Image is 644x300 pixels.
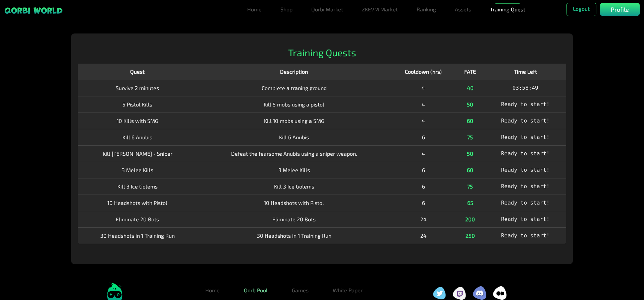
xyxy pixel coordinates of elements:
[327,284,368,297] a: White Paper
[78,227,197,244] td: 30 Headshots in 1 Training Run
[78,80,197,96] td: Survive 2 minutes
[501,183,550,190] span: Ready to start!
[611,5,629,14] p: Profile
[197,80,391,96] td: Complete a traning ground
[78,112,197,129] td: 10 Kills with SMG
[433,287,446,300] img: social icon
[4,7,63,14] img: sticky brand-logo
[78,96,197,112] td: 5 Pistol Kills
[200,284,225,297] a: Home
[484,64,566,80] th: Time Left
[197,211,391,227] td: Eliminate 20 Bots
[460,100,480,108] div: 50
[460,232,480,240] div: 250
[501,134,550,140] span: Ready to start!
[78,211,197,227] td: Eliminate 20 Bots
[501,200,550,206] span: Ready to start!
[78,145,197,162] td: Kill [PERSON_NAME] - Sniper
[473,286,486,300] img: social icon
[197,145,391,162] td: Defeat the fearsome Anubis using a sniper weapon.
[391,227,456,244] td: 24
[391,64,456,80] th: Cooldown (hrs)
[501,150,550,157] span: Ready to start!
[391,112,456,129] td: 4
[460,84,480,92] div: 40
[391,145,456,162] td: 4
[238,284,273,297] a: Qorb Pool
[278,3,295,16] a: Shop
[391,162,456,178] td: 6
[460,199,480,207] div: 65
[197,227,391,244] td: 30 Headshots in 1 Training Run
[197,162,391,178] td: 3 Melee Kills
[460,133,480,141] div: 75
[391,96,456,112] td: 4
[245,3,264,16] a: Home
[460,150,480,158] div: 50
[501,101,550,107] span: Ready to start!
[359,3,400,16] a: ZKEVM Market
[501,216,550,222] span: Ready to start!
[197,195,391,211] td: 10 Headshots with Pistol
[391,80,456,96] td: 4
[78,178,197,195] td: Kill 3 Ice Golems
[453,287,466,300] img: social icon
[501,118,550,124] span: Ready to start!
[197,96,391,112] td: Kill 5 mobs using a pistol
[197,129,391,145] td: Kill 6 Anubis
[391,195,456,211] td: 6
[566,3,596,16] button: Logout
[460,215,480,223] div: 200
[460,117,480,125] div: 60
[78,129,197,145] td: Kill 6 Anubis
[460,166,480,174] div: 60
[197,178,391,195] td: Kill 3 Ice Golems
[493,286,506,300] img: social icon
[197,64,391,80] th: Description
[460,182,480,191] div: 75
[78,195,197,211] td: 10 Headshots with Pistol
[309,3,346,16] a: Qorbi Market
[414,3,439,16] a: Ranking
[452,3,474,16] a: Assets
[286,284,314,297] a: Games
[391,129,456,145] td: 6
[78,162,197,178] td: 3 Melee Kills
[487,3,528,16] a: Training Quest
[78,64,197,80] th: Quest
[391,178,456,195] td: 6
[197,112,391,129] td: Kill 10 mobs using a SMG
[391,211,456,227] td: 24
[456,64,484,80] th: FATE
[501,232,550,239] span: Ready to start!
[501,167,550,173] span: Ready to start!
[78,47,566,59] h2: Training Quests
[484,80,566,96] td: 03:58:49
